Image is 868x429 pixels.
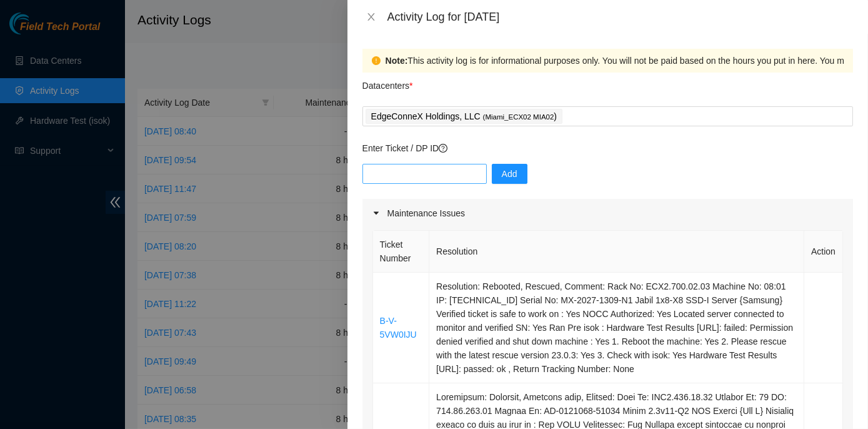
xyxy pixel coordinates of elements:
[429,231,804,273] th: Resolution
[366,12,376,22] span: close
[483,113,554,121] span: ( Miami_ECX02 MIA02
[804,231,843,273] th: Action
[373,231,430,273] th: Ticket Number
[386,54,408,68] strong: Note:
[387,10,853,24] div: Activity Log for [DATE]
[362,11,380,23] button: Close
[362,73,413,93] p: Datacenters
[429,273,804,383] td: Resolution: Rebooted, Rescued, Comment: Rack No: ECX2.700.02.03 Machine No: 08:01 IP: [TECHNICAL_...
[362,199,853,228] div: Maintenance Issues
[380,316,417,340] a: B-V-5VW0IJU
[492,164,527,184] button: Add
[371,109,557,124] p: EdgeConneX Holdings, LLC )
[502,167,517,181] span: Add
[372,209,380,217] span: caret-right
[439,144,447,153] span: question-circle
[362,141,853,155] p: Enter Ticket / DP ID
[372,56,381,65] span: exclamation-circle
